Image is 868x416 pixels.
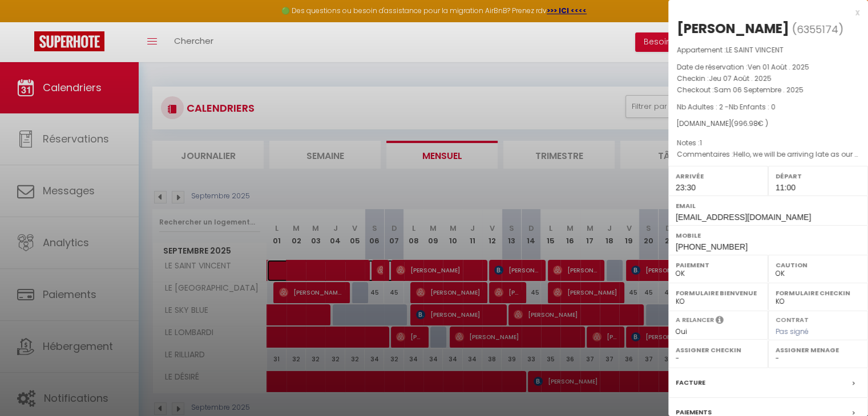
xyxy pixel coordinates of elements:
[676,200,861,211] label: Email
[677,44,859,56] p: Appartement :
[676,287,761,299] label: Formulaire Bienvenue
[716,315,724,328] i: Sélectionner OUI si vous souhaiter envoyer les séquences de messages post-checkout
[677,62,859,73] p: Date de réservation :
[677,137,859,149] p: Notes :
[726,45,784,55] span: LE SAINT VINCENT
[676,377,705,389] label: Facture
[700,138,702,148] span: 1
[714,85,804,95] span: Sam 06 Septembre . 2025
[676,315,714,325] label: A relancer
[734,119,758,128] span: 996.98
[776,315,809,323] label: Contrat
[729,102,776,112] span: Nb Enfants : 0
[676,183,696,192] span: 23:30
[676,259,761,271] label: Paiement
[776,183,796,192] span: 11:00
[677,73,859,84] p: Checkin :
[709,74,772,83] span: Jeu 07 Août . 2025
[797,22,838,36] span: 6355174
[731,119,768,128] span: ( € )
[677,102,776,112] span: Nb Adultes : 2 -
[677,84,859,96] p: Checkout :
[792,21,843,37] span: ( )
[676,242,748,251] span: [PHONE_NUMBER]
[676,213,811,222] span: [EMAIL_ADDRESS][DOMAIN_NAME]
[776,287,861,299] label: Formulaire Checkin
[676,344,761,356] label: Assigner Checkin
[677,149,859,160] p: Commentaires :
[776,170,861,182] label: Départ
[776,327,809,336] span: Pas signé
[748,62,809,72] span: Ven 01 Août . 2025
[776,259,861,271] label: Caution
[677,19,789,38] div: [PERSON_NAME]
[676,170,761,182] label: Arrivée
[668,6,859,19] div: x
[677,119,859,129] div: [DOMAIN_NAME]
[676,230,861,241] label: Mobile
[776,344,861,356] label: Assigner Menage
